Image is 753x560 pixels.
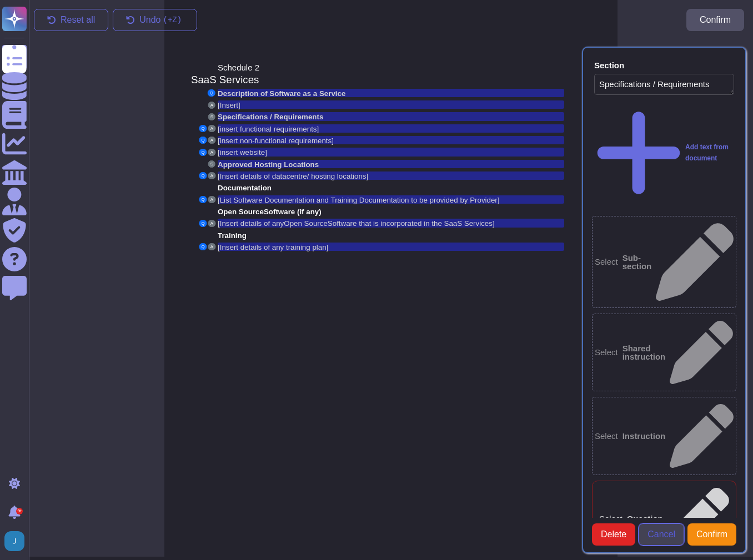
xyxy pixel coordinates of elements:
[218,160,319,169] span: Approved Hosting Locations
[191,74,259,85] span: SaaS Services
[218,148,267,157] span: [insert website]
[218,196,500,204] span: [List Software Documentation and Training Documentation to be provided by Provider]
[218,137,334,145] span: [insert non-functional requirements]
[161,16,184,24] kbd: ( +Z)
[61,16,95,24] span: Reset all
[284,219,328,228] span: Open Source
[218,63,259,72] span: Schedule 2
[208,149,215,156] button: A
[199,137,207,144] button: Q
[592,397,736,475] div: Select
[208,220,215,227] button: A
[307,172,368,180] span: / hosting locations]
[218,89,345,98] span: Description of Software as a Service
[218,208,264,216] span: Open Source
[592,216,736,308] div: Select
[208,89,215,97] button: Q
[4,531,24,551] img: user
[627,514,663,523] b: Question
[592,314,736,392] div: Select
[218,219,284,228] span: [Insert details of any
[594,102,734,204] div: Add text from document
[199,172,207,179] button: Q
[16,508,23,514] div: 9+
[34,9,108,31] button: Reset all
[208,125,215,132] button: A
[647,530,675,539] span: Cancel
[199,220,207,227] button: Q
[623,432,666,440] b: Instruction
[686,9,744,31] button: Confirm
[218,101,240,109] span: [Insert]
[623,254,652,270] b: Sub-section
[218,184,272,192] span: Documentation
[199,149,207,156] button: Q
[199,243,207,250] button: Q
[2,529,32,553] button: user
[687,523,736,546] button: Confirm
[592,481,736,557] div: Select
[264,208,322,216] span: Software (if any)
[208,113,215,120] button: S
[208,172,215,179] button: A
[199,196,207,203] button: Q
[592,523,635,546] button: Delete
[199,125,207,132] button: Q
[287,172,307,180] span: centre
[639,523,684,546] button: Cancel
[218,125,319,133] span: [insert functional requirements]
[208,243,215,250] button: A
[594,61,624,69] div: Section
[328,219,495,228] span: Software that is incorporated in the SaaS Services]
[696,530,727,539] span: Confirm
[623,344,666,361] b: Shared instruction
[594,74,734,95] textarea: Specifications / Requirements
[700,16,731,24] span: Confirm
[113,9,197,31] button: Undo(+Z)
[218,172,287,180] span: [Insert details of data
[208,196,215,203] button: A
[218,113,323,121] span: Specifications / Requirements
[139,16,184,24] span: Undo
[218,231,247,240] span: Training
[208,137,215,144] button: A
[208,102,215,109] button: A
[218,243,328,251] span: [Insert details of any training plan]
[601,530,626,539] span: Delete
[208,160,215,168] button: S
